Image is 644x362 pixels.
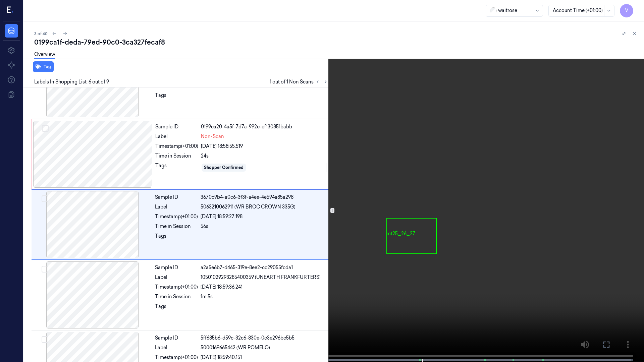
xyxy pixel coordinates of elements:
div: [DATE] 18:58:55.519 [201,143,328,150]
div: Time in Session [155,223,198,230]
button: V [620,4,633,17]
div: [DATE] 18:59:40.151 [201,354,328,361]
button: Select row [42,336,48,343]
div: Shopper Confirmed [204,165,244,171]
span: Non-Scan [201,133,224,140]
div: Tags [155,233,198,243]
button: Select row [42,195,48,202]
div: Tags [155,303,198,314]
div: Timestamp (+01:00) [155,354,198,361]
span: 5000169665442 (WR POMELO) [201,344,270,351]
button: Select row [42,125,49,132]
div: [DATE] 18:59:27.198 [201,213,328,220]
div: Sample ID [155,264,198,271]
div: Timestamp (+01:00) [155,213,198,220]
button: Tag [33,61,54,72]
div: Time in Session [155,293,198,300]
div: Timestamp (+01:00) [155,284,198,291]
div: Sample ID [155,123,198,130]
div: 3670c9b4-a0c6-3f3f-a4ee-4e594a85a298 [201,194,328,201]
div: 1m 5s [201,293,328,300]
div: Sample ID [155,335,198,342]
div: Sample ID [155,194,198,201]
span: 10501029293285400359 (UNEARTH FRANKFURTERS) [201,274,321,281]
div: Label [155,344,198,351]
div: 0199ca1f-deda-79ed-90c0-3ca327fecaf8 [34,38,639,47]
div: 24s [201,153,328,160]
div: 56s [201,223,328,230]
span: 1 out of 1 Non Scans [270,78,330,86]
div: 0199ca20-4a5f-7d7a-992e-ef130851babb [201,123,328,130]
span: 5063210062911 (WR BROC CROWN 335G) [201,203,296,210]
button: Select row [42,266,48,273]
div: Tags [155,92,198,103]
div: Label [155,203,198,210]
div: Tags [155,162,198,173]
a: Overview [34,51,55,59]
span: Labels In Shopping List: 6 out of 9 [34,78,109,85]
div: [DATE] 18:59:36.241 [201,284,328,291]
div: Label [155,274,198,281]
div: Timestamp (+01:00) [155,143,198,150]
div: Time in Session [155,153,198,160]
div: 5ff685b6-d59c-32c6-830e-0c3e296bc5b5 [201,335,328,342]
span: 3 of 40 [34,31,48,37]
div: a2a5e6b7-d465-319e-8ee2-cc29055fcda1 [201,264,328,271]
div: Label [155,133,198,140]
